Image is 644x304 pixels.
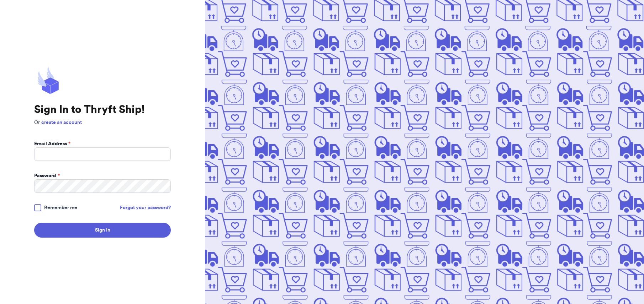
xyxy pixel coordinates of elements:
a: create an account [41,120,82,125]
p: Or [34,119,171,126]
label: Password [34,172,60,179]
span: Remember me [44,204,77,211]
a: Forgot your password? [120,204,171,211]
button: Sign In [34,223,171,238]
h1: Sign In to Thryft Ship! [34,103,171,116]
label: Email Address [34,140,70,147]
